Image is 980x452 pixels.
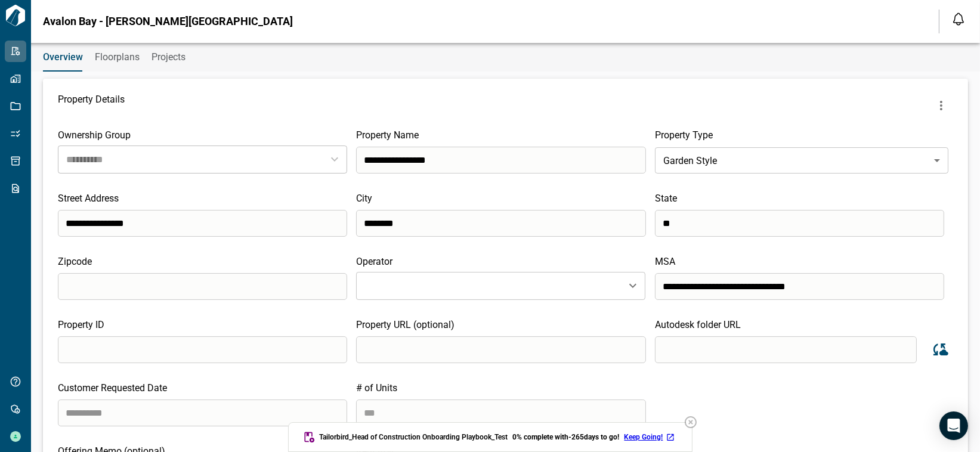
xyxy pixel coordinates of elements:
[320,432,508,442] span: Tailorbird_Head of Construction Onboarding Playbook_Test
[939,411,968,440] div: Open Intercom Messenger
[513,432,620,442] span: 0 % complete with -265 days to go!
[43,16,293,27] span: Avalon Bay - [PERSON_NAME][GEOGRAPHIC_DATA]
[949,10,968,29] button: Open notification feed
[625,432,678,442] a: Keep Going!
